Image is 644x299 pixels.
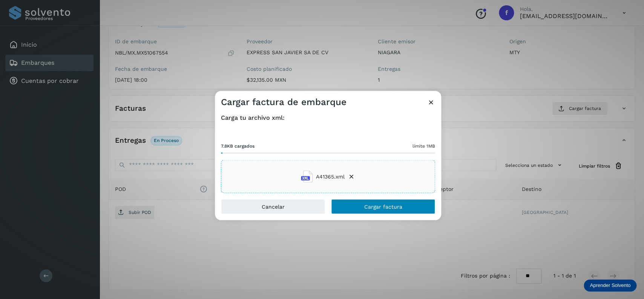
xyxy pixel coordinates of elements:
[221,114,435,121] h4: Carga tu archivo xml:
[364,204,402,209] span: Cargar factura
[331,199,435,214] button: Cargar factura
[262,204,285,209] span: Cancelar
[221,143,255,149] span: 7.8KB cargados
[221,199,325,214] button: Cancelar
[316,172,345,180] span: A41365.xml
[412,143,435,149] span: límite 1MB
[584,279,636,291] div: Aprender Solvento
[221,97,347,108] h3: Cargar factura de embarque
[590,282,630,288] p: Aprender Solvento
